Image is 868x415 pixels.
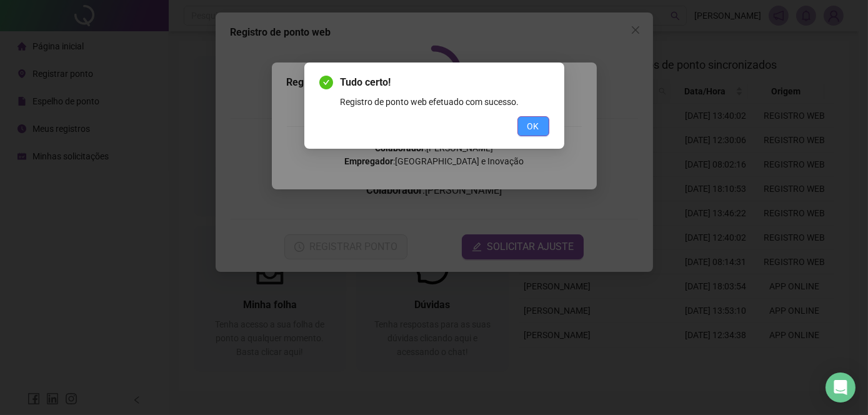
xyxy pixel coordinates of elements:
[527,119,539,133] span: OK
[341,75,549,90] span: Tudo certo!
[341,95,549,109] div: Registro de ponto web efetuado com sucesso.
[319,76,333,89] span: check-circle
[826,372,856,402] div: Open Intercom Messenger
[517,116,549,136] button: OK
